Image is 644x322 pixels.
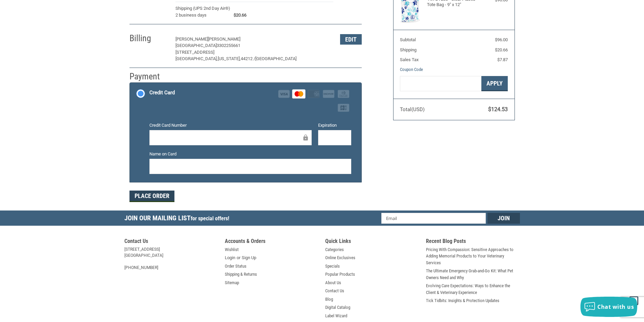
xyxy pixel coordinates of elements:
a: Specials [325,263,340,270]
h5: Join Our Mailing List [124,210,233,228]
a: Contact Us [325,288,344,294]
h5: Accounts & Orders [225,238,319,246]
a: Online Exclusives [325,254,355,261]
a: Sign Up [242,254,256,261]
h2: Billing [129,33,169,44]
label: Expiration [318,122,351,129]
a: About Us [325,279,341,286]
button: Apply [481,76,508,91]
span: [PERSON_NAME] [175,36,208,42]
span: $7.87 [497,57,508,62]
h2: Payment [129,71,169,82]
span: for special offers! [191,215,229,222]
span: $96.00 [495,37,508,42]
label: Credit Card Number [149,122,312,129]
a: Tick Tidbits: Insights & Protection Updates [426,297,499,304]
div: Credit Card [149,87,175,98]
a: The Ultimate Emergency Grab-and-Go Kit: What Pet Owners Need and Why [426,268,520,281]
span: 44212 / [241,56,255,61]
a: Blog [325,296,333,303]
span: $20.66 [230,12,246,19]
h5: Quick Links [325,238,419,246]
button: Edit [340,34,362,45]
span: [US_STATE], [218,56,241,61]
a: Categories [325,246,344,253]
input: Join [487,213,520,224]
span: [STREET_ADDRESS] [175,50,214,55]
span: or [233,254,244,261]
a: Coupon Code [400,67,423,72]
span: [GEOGRAPHIC_DATA] [175,43,217,48]
h5: Recent Blog Posts [426,238,520,246]
a: Shipping & Returns [225,271,257,278]
a: Pricing With Compassion: Sensitive Approaches to Adding Memorial Products to Your Veterinary Serv... [426,246,520,266]
address: [STREET_ADDRESS] [GEOGRAPHIC_DATA] [PHONE_NUMBER] [124,246,218,271]
span: [GEOGRAPHIC_DATA] [255,56,296,61]
span: 2 business days [175,12,230,19]
a: Digital Catalog [325,304,350,311]
span: Shipping [400,47,416,52]
a: Label Wizard [325,313,347,319]
a: Sitemap [225,279,239,286]
input: Email [381,213,486,224]
a: Order Status [225,263,246,270]
span: 3302255661 [217,43,240,48]
span: [PERSON_NAME] [208,36,240,42]
span: Sales Tax [400,57,419,62]
button: Chat with us [580,297,637,317]
a: Login [225,254,235,261]
span: Total (USD) [400,106,425,113]
a: Evolving Care Expectations: Ways to Enhance the Client & Veterinary Experience [426,282,520,296]
label: Name on Card [149,151,351,157]
span: [GEOGRAPHIC_DATA], [175,56,218,61]
button: Place Order [129,191,174,202]
span: $20.66 [495,47,508,52]
span: $124.53 [488,106,508,113]
a: Popular Products [325,271,355,278]
span: Subtotal [400,37,416,42]
span: Shipping (UPS 2nd Day Air®) [175,5,230,18]
a: Wishlist [225,246,239,253]
span: Chat with us [597,303,634,311]
h5: Contact Us [124,238,218,246]
input: Gift Certificate or Coupon Code [400,76,481,91]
